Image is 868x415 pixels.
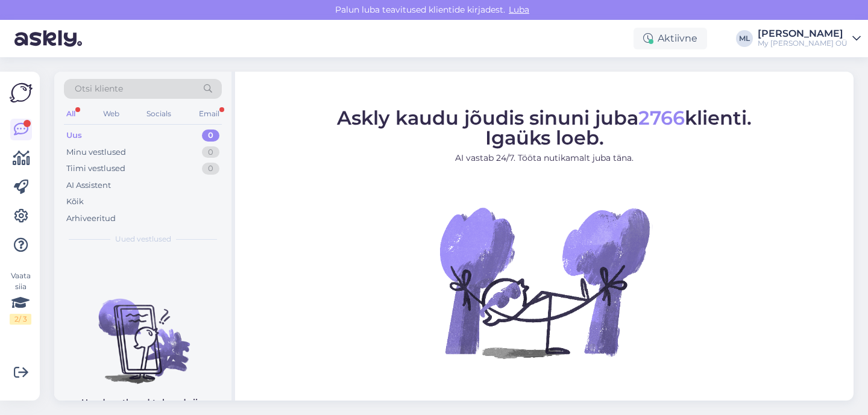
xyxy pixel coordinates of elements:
[66,213,116,225] div: Arhiveeritud
[66,163,125,175] div: Tiimi vestlused
[64,106,78,122] div: All
[81,396,205,409] p: Uued vestlused tulevad siia.
[736,30,753,47] div: ML
[101,106,122,122] div: Web
[10,314,31,325] div: 2 / 3
[54,277,231,385] img: No chats
[66,146,126,158] div: Minu vestlused
[115,234,171,245] span: Uued vestlused
[66,129,82,142] div: Uus
[758,29,848,39] div: [PERSON_NAME]
[634,28,707,49] div: Aktiivne
[758,29,861,48] a: [PERSON_NAME]My [PERSON_NAME] OÜ
[202,129,219,142] div: 0
[202,163,219,175] div: 0
[197,106,222,122] div: Email
[337,151,752,164] p: AI vastab 24/7. Tööta nutikamalt juba täna.
[337,105,752,149] span: Askly kaudu jõudis sinuni juba klienti. Igaüks loeb.
[66,179,111,192] div: AI Assistent
[758,39,848,48] div: My [PERSON_NAME] OÜ
[505,4,533,15] span: Luba
[10,81,33,104] img: Askly Logo
[436,173,653,390] img: No Chat active
[202,146,219,158] div: 0
[75,83,123,95] span: Otsi kliente
[144,106,174,122] div: Socials
[638,105,685,129] span: 2766
[66,196,84,208] div: Kõik
[10,270,31,325] div: Vaata siia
